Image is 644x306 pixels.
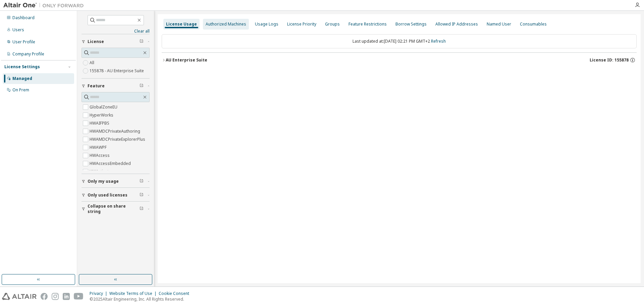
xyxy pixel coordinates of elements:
[90,59,96,67] label: All
[140,192,144,198] span: Clear filter
[166,21,197,27] div: License Usage
[12,27,24,33] div: Users
[487,21,511,27] div: Named User
[82,29,150,34] a: Clear all
[206,21,246,27] div: Authorized Machines
[166,57,207,63] div: AU Enterprise Suite
[159,291,193,296] div: Cookie Consent
[325,21,340,27] div: Groups
[88,179,119,184] span: Only my usage
[82,202,150,216] button: Collapse on share string
[82,79,150,93] button: Feature
[431,38,446,44] a: Refresh
[12,76,32,81] div: Managed
[88,204,140,214] span: Collapse on share string
[82,174,150,189] button: Only my usage
[12,15,35,20] div: Dashboard
[90,111,115,119] label: HyperWorks
[162,34,637,48] div: Last updated at: [DATE] 02:21 PM GMT+2
[395,21,427,27] div: Borrow Settings
[90,296,193,302] p: © 2025 Altair Engineering, Inc. All Rights Reserved.
[88,39,104,44] span: License
[88,83,105,89] span: Feature
[12,87,29,93] div: On Prem
[140,206,144,212] span: Clear filter
[2,293,37,300] img: altair_logo.svg
[90,127,142,135] label: HWAMDCPrivateAuthoring
[140,179,144,184] span: Clear filter
[255,21,278,27] div: Usage Logs
[74,293,84,300] img: youtube.svg
[520,21,547,27] div: Consumables
[52,293,59,300] img: instagram.svg
[82,34,150,49] button: License
[12,39,35,45] div: User Profile
[41,293,48,300] img: facebook.svg
[82,188,150,203] button: Only used licenses
[3,2,87,9] img: Altair One
[12,51,44,57] div: Company Profile
[348,21,387,27] div: Feature Restrictions
[90,67,145,75] label: 155878 - AU Enterprise Suite
[90,151,111,160] label: HWAccess
[90,168,112,176] label: HWActivate
[590,57,629,63] span: License ID: 155878
[4,64,40,70] div: License Settings
[140,39,144,44] span: Clear filter
[90,119,111,127] label: HWAIFPBS
[90,135,147,143] label: HWAMDCPrivateExplorerPlus
[90,143,108,151] label: HWAWPF
[435,21,478,27] div: Allowed IP Addresses
[90,103,119,111] label: GlobalZoneEU
[88,192,127,198] span: Only used licenses
[162,53,637,68] button: AU Enterprise SuiteLicense ID: 155878
[140,83,144,89] span: Clear filter
[90,291,109,296] div: Privacy
[63,293,70,300] img: linkedin.svg
[287,21,316,27] div: License Priority
[90,160,132,168] label: HWAccessEmbedded
[109,291,159,296] div: Website Terms of Use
